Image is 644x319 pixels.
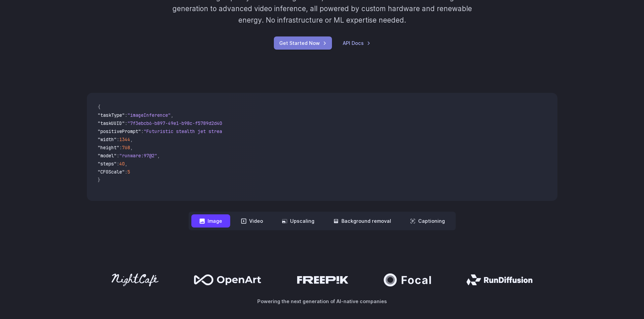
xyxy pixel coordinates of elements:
span: "CFGScale" [98,169,125,175]
span: "height" [98,144,119,151]
span: "taskUUID" [98,120,125,126]
p: Powering the next generation of AI-native companies [87,297,557,305]
span: : [125,112,127,118]
span: , [130,136,133,142]
span: : [125,120,127,126]
span: "steps" [98,161,117,167]
span: } [98,177,100,183]
a: API Docs [343,39,371,47]
span: : [125,169,127,175]
span: , [125,161,127,167]
span: "Futuristic stealth jet streaking through a neon-lit cityscape with glowing purple exhaust" [144,128,390,134]
span: , [130,144,133,151]
span: "7f3ebcb6-b897-49e1-b98c-f5789d2d40d7" [127,120,230,126]
button: Image [191,214,230,228]
span: "positivePrompt" [98,128,141,134]
span: "width" [98,136,117,142]
span: : [117,161,119,167]
span: "taskType" [98,112,125,118]
span: 768 [122,144,130,151]
span: { [98,104,100,110]
span: "runware:97@2" [119,153,157,159]
a: Get Started Now [274,36,332,50]
span: : [117,153,119,159]
button: Upscaling [274,214,323,228]
span: "imageInference" [127,112,171,118]
span: "model" [98,153,117,159]
span: : [117,136,119,142]
span: 1344 [119,136,130,142]
button: Background removal [325,214,399,228]
span: 40 [119,161,125,167]
button: Captioning [402,214,453,228]
span: 5 [127,169,130,175]
span: , [157,153,160,159]
span: : [141,128,144,134]
button: Video [233,214,271,228]
span: : [119,144,122,151]
span: , [171,112,173,118]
